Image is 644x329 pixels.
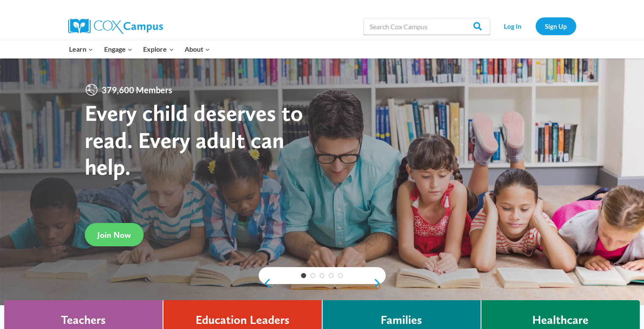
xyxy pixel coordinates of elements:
span: Join Now [97,230,131,240]
span: 379,600 Members [98,83,176,97]
h4: Families [381,313,422,327]
a: next [373,278,386,288]
span: Engage [104,44,133,55]
a: Join Now [85,223,144,246]
a: 1 [301,273,306,278]
a: previous [259,278,271,288]
div: content slider buttons [259,275,386,292]
strong: Every child deserves to read. Every adult can help. [85,99,303,180]
a: Log In [495,17,531,35]
input: Search Cox Campus [363,18,490,35]
h4: Education Leaders [196,313,290,327]
h4: Teachers [61,313,106,327]
span: Learn [69,44,93,55]
h4: Healthcare [532,313,589,327]
a: Sign Up [536,17,576,35]
a: 3 [320,273,325,278]
a: 2 [310,273,315,278]
nav: Primary Navigation [64,40,216,58]
span: About [185,44,210,55]
nav: Secondary Navigation [495,17,576,35]
span: Explore [143,44,174,55]
img: Cox Campus [68,19,163,34]
a: 4 [329,273,334,278]
a: 5 [338,273,343,278]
